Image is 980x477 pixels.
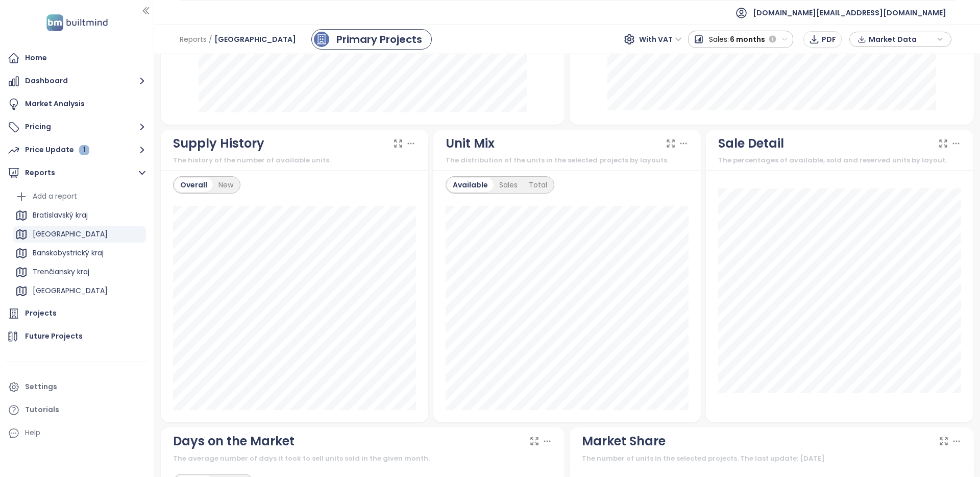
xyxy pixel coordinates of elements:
[5,400,149,420] a: Tutorials
[13,264,146,280] div: Trenčiansky kraj
[33,209,88,222] div: Bratislavský kraj
[688,31,794,48] button: Sales:6 months
[33,190,77,203] div: Add a report
[447,178,494,192] div: Available
[173,155,416,165] div: The history of the number of available units.
[25,144,89,156] div: Price Update
[5,94,149,114] a: Market Analysis
[175,178,213,192] div: Overall
[180,30,207,49] span: Reports
[13,283,146,299] div: [GEOGRAPHIC_DATA]
[311,29,432,50] a: primary
[33,247,104,259] div: Banskobystrický kraj
[582,432,666,451] div: Market Share
[639,32,682,47] span: With VAT
[855,32,946,47] div: button
[5,117,149,137] button: Pricing
[33,284,108,297] div: [GEOGRAPHIC_DATA]
[730,30,765,49] span: 6 months
[25,52,47,64] div: Home
[25,380,57,393] div: Settings
[33,228,108,241] div: [GEOGRAPHIC_DATA]
[5,423,149,443] div: Help
[25,98,85,110] div: Market Analysis
[13,245,146,261] div: Banskobystrický kraj
[173,134,264,153] div: Supply History
[209,30,212,49] span: /
[173,432,295,451] div: Days on the Market
[213,178,239,192] div: New
[718,134,784,153] div: Sale Detail
[336,32,422,47] div: Primary Projects
[5,377,149,397] a: Settings
[5,163,149,183] button: Reports
[803,31,842,47] button: PDF
[494,178,523,192] div: Sales
[214,30,296,49] span: [GEOGRAPHIC_DATA]
[709,30,729,49] span: Sales:
[5,71,149,91] button: Dashboard
[13,226,146,243] div: [GEOGRAPHIC_DATA]
[5,140,149,160] button: Price Update 1
[718,155,961,165] div: The percentages of available, sold and reserved units by layout.
[13,207,146,224] div: Bratislavský kraj
[446,134,495,153] div: Unit Mix
[25,330,83,343] div: Future Projects
[5,303,149,324] a: Projects
[446,155,689,165] div: The distribution of the units in the selected projects by layouts.
[33,266,89,278] div: Trenčiansky kraj
[753,1,946,25] span: [DOMAIN_NAME][EMAIL_ADDRESS][DOMAIN_NAME]
[822,34,836,45] span: PDF
[25,426,40,439] div: Help
[5,326,149,347] a: Future Projects
[79,145,89,155] div: 1
[13,188,146,205] div: Add a report
[523,178,553,192] div: Total
[582,454,962,464] div: The number of units in the selected projects. The last update: [DATE]
[43,12,111,33] img: logo
[25,307,57,320] div: Projects
[5,48,149,68] a: Home
[869,32,935,47] span: Market Data
[25,403,59,416] div: Tutorials
[173,454,553,464] div: The average number of days it took to sell units sold in the given month.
